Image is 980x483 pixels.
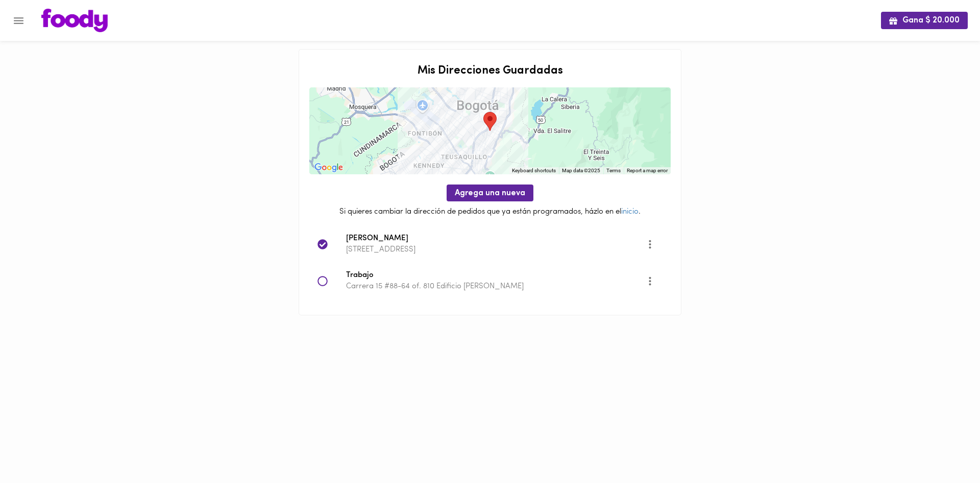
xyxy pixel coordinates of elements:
[447,185,533,201] button: Agrega una nueva
[638,232,663,257] button: Opciones
[627,168,668,173] a: Report a map error
[346,281,646,292] p: Carrera 15 #88-64 of. 810 Edificio [PERSON_NAME]
[638,268,663,293] button: More
[312,161,346,174] img: Google
[6,8,31,33] button: Menu
[312,161,346,174] a: Open this area in Google Maps (opens a new window)
[346,270,646,282] span: Trabajo
[346,244,646,255] p: [STREET_ADDRESS]
[889,16,960,26] span: Gana $ 20.000
[606,168,621,173] a: Terms
[41,9,108,32] img: logo.png
[309,65,671,77] h2: Mis Direcciones Guardadas
[309,206,671,217] p: Si quieres cambiar la dirección de pedidos que ya están programados, házlo en el .
[512,167,556,174] button: Keyboard shortcuts
[455,189,525,198] span: Agrega una nueva
[881,12,968,29] button: Gana $ 20.000
[562,168,600,173] span: Map data ©2025
[346,233,646,245] span: [PERSON_NAME]
[483,112,497,131] div: Tu dirección
[621,208,639,216] a: inicio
